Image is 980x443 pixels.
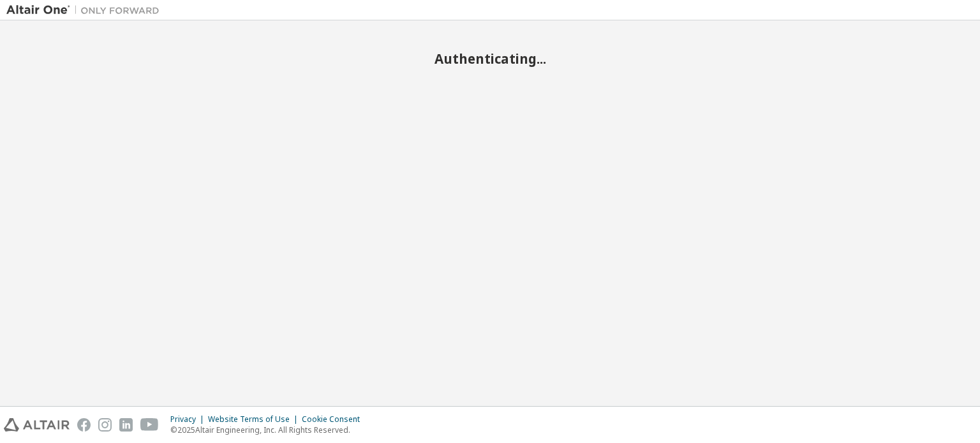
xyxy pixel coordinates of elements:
[302,414,367,425] div: Cookie Consent
[77,418,91,432] img: facebook.svg
[6,4,166,17] img: Altair One
[119,418,133,432] img: linkedin.svg
[4,418,70,432] img: altair_logo.svg
[170,414,208,425] div: Privacy
[98,418,112,432] img: instagram.svg
[6,50,974,67] h2: Authenticating...
[140,418,159,432] img: youtube.svg
[208,414,302,425] div: Website Terms of Use
[170,425,367,435] p: © 2025 Altair Engineering, Inc. All Rights Reserved.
